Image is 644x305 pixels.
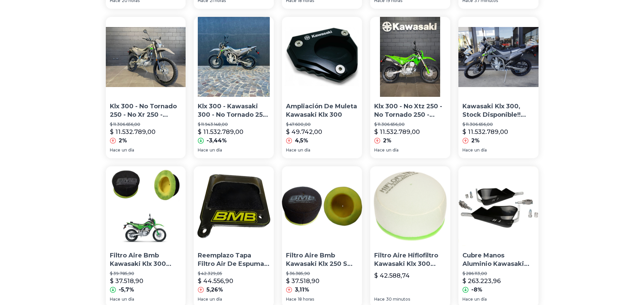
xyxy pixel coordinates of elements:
p: $ 286.113,00 [462,271,534,276]
p: $ 11.532.789,00 [374,127,420,137]
a: Klx 300 - No Xtz 250 - No Tornado 250 - Kawasaki QuilmesKlx 300 - No Xtz 250 - No Tornado 250 - K... [370,17,450,158]
span: un día [474,297,487,302]
p: -3,44% [207,137,227,145]
span: Hace [110,297,120,302]
p: Ampliación De Muleta Kawasaki Klx 300 [286,102,358,119]
span: Hace [374,297,385,302]
img: Ampliación De Muleta Kawasaki Klx 300 [282,17,362,97]
p: $ 263.223,96 [462,276,501,286]
p: $ 47.600,00 [286,122,358,127]
span: Hace [110,147,120,153]
p: $ 39.785,90 [110,271,182,276]
p: $ 11.306.656,00 [374,122,446,127]
a: Ampliación De Muleta Kawasaki Klx 300Ampliación De Muleta Kawasaki Klx 300$ 47.600,00$ 49.742,004... [282,17,362,158]
span: Hace [462,297,473,302]
p: Klx 300 - No Tornado 250 - No Xr 250 - Tomamos Permuta [110,102,182,119]
p: $ 11.943.148,00 [198,122,270,127]
a: Klx 300 - Kawasaki 300 - No Tornado 250 -no Xr 250Klx 300 - Kawasaki 300 - No Tornado 250 -no Xr ... [194,17,274,158]
p: Filtro Aire Bmb Kawasaki Klx 300 [PERSON_NAME] Todas Del Año 2024 [110,251,182,268]
img: Klx 300 - Kawasaki 300 - No Tornado 250 -no Xr 250 [194,17,274,97]
span: Hace [286,297,296,302]
p: $ 11.532.789,00 [198,127,243,137]
a: Klx 300 - No Tornado 250 - No Xr 250 - Tomamos Permuta Klx 300 - No Tornado 250 - No Xr 250 - Tom... [106,17,186,158]
span: Hace [198,297,208,302]
a: Kawasaki Klx 300, Stock Disponible!! Color Verde O Gris!! Kawasaki Klx 300, Stock Disponible!! Co... [458,17,539,158]
img: Filtro Aire Bmb Kawasaki Klx 300 R L Todas Del Año 2024 [106,166,186,246]
p: 5,26% [207,286,223,294]
p: $ 49.742,00 [286,127,322,137]
img: Cubre Manos Aluminio Kawasaki Klx 300 - Negro [458,166,539,246]
p: $ 11.306.656,00 [462,122,534,127]
img: Klx 300 - No Tornado 250 - No Xr 250 - Tomamos Permuta [106,17,186,97]
p: $ 37.518,90 [286,276,319,286]
img: Klx 300 - No Xtz 250 - No Tornado 250 - Kawasaki Quilmes [370,17,450,97]
img: Filtro Aire Bmb Kawasaki Klx 250 S Klx 250 Skf Klx 300 R [282,166,362,246]
span: Hace [286,147,296,153]
span: 18 horas [298,297,314,302]
span: un día [122,297,134,302]
p: 2% [383,137,391,145]
img: Reemplazo Tapa Filtro Air De Espuma Lavable Kawasaki Klx 300 [194,166,274,246]
span: 30 minutos [386,297,410,302]
p: Cubre Manos Aluminio Kawasaki Klx 300 - Negro [462,251,534,268]
p: $ 44.556,90 [198,276,233,286]
p: Klx 300 - Kawasaki 300 - No Tornado 250 -no Xr 250 [198,102,270,119]
p: Kawasaki Klx 300, Stock Disponible!! Color Verde O Gris!! [462,102,534,119]
span: un día [298,147,310,153]
span: un día [122,147,134,153]
p: Filtro Aire Hiflofiltro Kawasaki Klx 300 Todas 23-24 Lavable [374,251,446,268]
span: Hace [462,147,473,153]
p: 4,5% [295,137,308,145]
p: $ 11.306.656,00 [110,122,182,127]
p: Filtro Aire Bmb Kawasaki Klx 250 S Klx 250 Skf Klx 300 R [286,251,358,268]
p: $ 36.385,90 [286,271,358,276]
p: $ 42.588,74 [374,271,410,280]
p: 2% [119,137,127,145]
p: $ 42.329,05 [198,271,270,276]
p: Reemplazo Tapa Filtro Air De Espuma Lavable Kawasaki Klx 300 [198,251,270,268]
span: Hace [374,147,385,153]
span: un día [386,147,399,153]
p: -5,7% [119,286,134,294]
span: un día [210,147,222,153]
img: Kawasaki Klx 300, Stock Disponible!! Color Verde O Gris!! [458,17,539,97]
span: un día [474,147,487,153]
p: $ 11.532.789,00 [462,127,508,137]
p: -8% [471,286,482,294]
span: Hace [198,147,208,153]
img: Filtro Aire Hiflofiltro Kawasaki Klx 300 Todas 23-24 Lavable [370,166,450,246]
p: Klx 300 - No Xtz 250 - No Tornado 250 - Kawasaki Quilmes [374,102,446,119]
span: un día [210,297,222,302]
p: $ 11.532.789,00 [110,127,156,137]
p: 2% [471,137,480,145]
p: 3,11% [295,286,309,294]
p: $ 37.518,90 [110,276,143,286]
